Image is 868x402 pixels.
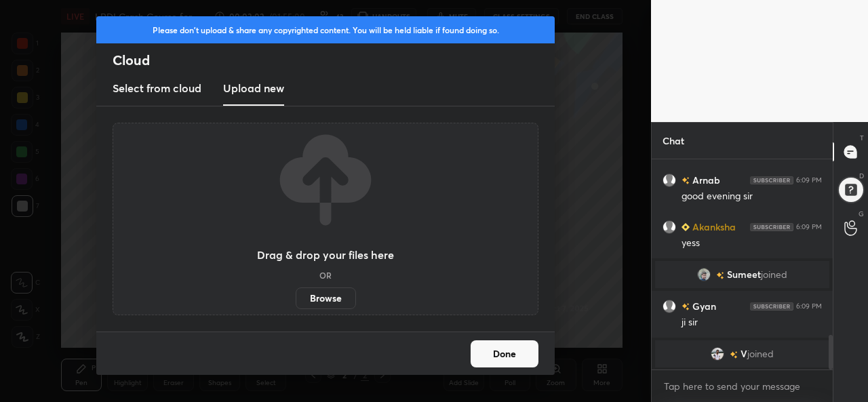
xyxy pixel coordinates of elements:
h5: OR [319,271,332,279]
h6: Arnab [690,173,720,187]
h6: Akanksha [690,220,736,234]
img: no-rating-badge.077c3623.svg [682,177,690,184]
span: Sumeet [727,269,761,280]
h2: Cloud [113,52,555,69]
img: 4P8fHbbgJtejmAAAAAElFTkSuQmCC [750,176,793,184]
img: no-rating-badge.077c3623.svg [716,272,724,279]
img: 04101e82392f46e2bfd6f5c4daea6a53.45312488_3 [697,268,711,281]
span: joined [761,269,787,280]
img: Learner_Badge_beginner_1_8b307cf2a0.svg [682,223,690,231]
img: default.png [663,300,676,313]
p: Chat [652,123,695,159]
div: 6:09 PM [796,302,822,310]
img: no-rating-badge.077c3623.svg [730,351,738,359]
h6: Gyan [690,299,716,313]
img: 4P8fHbbgJtejmAAAAAElFTkSuQmCC [750,223,793,231]
img: default.png [663,220,676,234]
img: 5b127d83fd1e4a37b122ca7b0426847c.jpg [711,347,724,361]
img: no-rating-badge.077c3623.svg [682,303,690,310]
button: Done [471,340,538,367]
img: default.png [663,174,676,187]
p: G [859,209,864,219]
img: 4P8fHbbgJtejmAAAAAElFTkSuQmCC [750,302,793,310]
h3: Upload new [223,80,284,96]
p: D [859,171,864,181]
span: V [741,348,747,359]
div: 6:09 PM [796,176,822,184]
div: ji sir [682,316,822,329]
span: joined [747,348,774,359]
div: 6:09 PM [796,223,822,231]
p: T [860,133,864,143]
div: grid [652,159,833,370]
div: good evening sir [682,190,822,203]
h3: Drag & drop your files here [257,249,394,260]
div: yess [682,237,822,250]
h3: Select from cloud [113,80,201,96]
div: Please don't upload & share any copyrighted content. You will be held liable if found doing so. [96,16,555,43]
